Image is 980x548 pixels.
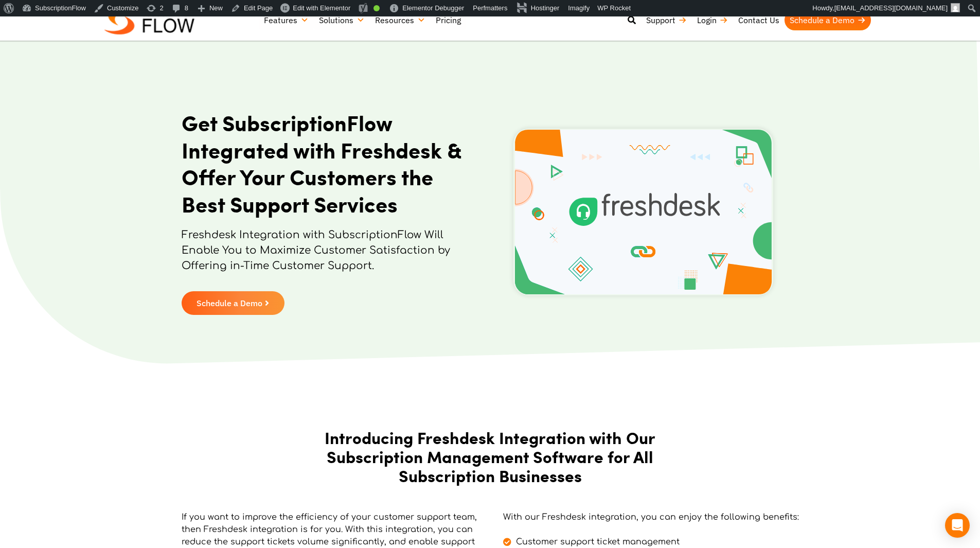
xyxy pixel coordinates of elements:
span: [EMAIL_ADDRESS][DOMAIN_NAME] [834,4,948,12]
img: Subscriptionflow-and-Freshdesk [513,129,773,295]
a: Features [259,10,314,30]
div: Good [373,5,380,11]
a: Contact Us [733,10,785,30]
p: With our Freshdesk integration, you can enjoy the following benefits: [503,511,799,523]
span: Edit with Elementor [293,4,350,12]
a: Login [692,10,733,30]
h1: Get SubscriptionFlow Integrated with Freshdesk & Offer Your Customers the Best Support Services [182,109,462,217]
a: Schedule a Demo [182,291,284,315]
span: Customer support ticket management [513,536,680,548]
span: Schedule a Demo [197,299,262,307]
img: Subscriptionflow [104,7,194,34]
h2: Introducing Freshdesk Integration with Our Subscription Management Software for All Subscription ... [315,428,665,485]
a: Solutions [314,10,370,30]
p: Freshdesk Integration with SubscriptionFlow Will Enable You to Maximize Customer Satisfaction by ... [182,227,462,284]
div: Open Intercom Messenger [945,513,970,538]
a: Resources [370,10,431,30]
a: Pricing [431,10,466,30]
a: Support [641,10,692,30]
a: Schedule a Demo [785,10,871,30]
